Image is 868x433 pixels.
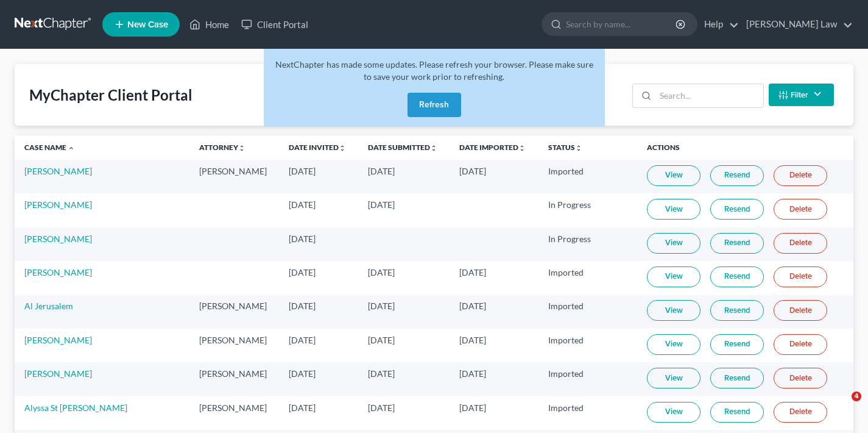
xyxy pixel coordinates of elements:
a: Statusunfold_more [548,143,582,152]
input: Search by name... [566,13,677,35]
button: Refresh [408,93,461,117]
a: Date Importedunfold_more [459,143,526,152]
a: Date Submittedunfold_more [368,143,437,152]
td: [PERSON_NAME] [189,362,279,396]
a: Delete [774,334,827,355]
a: Resend [710,368,764,388]
a: Home [183,13,235,35]
span: [DATE] [289,166,316,176]
span: New Case [127,20,168,29]
a: Delete [774,233,827,254]
th: Actions [637,135,853,160]
a: Client Portal [235,13,314,35]
span: [DATE] [368,301,395,311]
span: [DATE] [459,301,486,311]
a: View [647,402,700,423]
a: Resend [710,402,764,423]
iframe: Intercom live chat [827,392,856,421]
td: Imported [538,396,638,430]
td: Imported [538,261,638,295]
span: [DATE] [368,403,395,413]
i: unfold_more [430,145,437,152]
span: [DATE] [368,368,395,379]
a: Delete [774,368,827,388]
span: 4 [852,392,861,401]
a: View [647,199,700,220]
a: Delete [774,199,827,220]
a: Al Jerusalem [24,301,73,311]
td: [PERSON_NAME] [189,329,279,362]
span: [DATE] [289,199,316,210]
i: unfold_more [339,145,346,152]
span: [DATE] [289,335,316,345]
span: [DATE] [459,335,486,345]
td: [PERSON_NAME] [189,295,279,329]
a: View [647,233,700,254]
td: In Progress [538,193,638,227]
a: Resend [710,267,764,287]
td: Imported [538,295,638,329]
input: Search... [655,84,763,107]
span: [DATE] [368,335,395,345]
a: Resend [710,300,764,321]
i: unfold_more [575,145,582,152]
span: [DATE] [459,368,486,379]
span: [DATE] [289,301,316,311]
a: Date Invitedunfold_more [289,143,346,152]
td: Imported [538,362,638,396]
a: View [647,267,700,287]
a: Resend [710,165,764,186]
span: [DATE] [368,166,395,176]
a: Resend [710,334,764,355]
a: View [647,300,700,321]
a: [PERSON_NAME] [24,166,92,176]
td: Imported [538,329,638,362]
i: unfold_more [238,145,245,152]
span: [DATE] [289,234,316,244]
td: In Progress [538,227,638,261]
a: Delete [774,267,827,287]
a: Resend [710,233,764,254]
a: View [647,334,700,355]
a: View [647,165,700,186]
a: Help [698,13,739,35]
td: [PERSON_NAME] [189,396,279,430]
span: [DATE] [459,403,486,413]
td: Imported [538,160,638,193]
span: [DATE] [368,267,395,277]
a: Delete [774,402,827,423]
a: Delete [774,300,827,321]
span: [DATE] [289,368,316,379]
a: [PERSON_NAME] [24,267,92,277]
span: NextChapter has made some updates. Please refresh your browser. Please make sure to save your wor... [275,59,593,82]
button: Filter [769,84,834,106]
a: Resend [710,199,764,220]
a: Delete [774,165,827,186]
span: [DATE] [289,267,316,277]
a: Attorneyunfold_more [199,143,245,152]
span: [DATE] [368,199,395,210]
a: View [647,368,700,388]
td: [PERSON_NAME] [189,160,279,193]
span: [DATE] [459,267,486,277]
a: Alyssa St [PERSON_NAME] [24,403,127,413]
a: [PERSON_NAME] [24,199,92,210]
div: MyChapter Client Portal [29,85,192,105]
i: expand_less [68,145,75,152]
a: [PERSON_NAME] Law [740,13,853,35]
a: [PERSON_NAME] [24,335,92,345]
a: [PERSON_NAME] [24,368,92,379]
span: [DATE] [289,403,316,413]
i: unfold_more [518,145,526,152]
span: [DATE] [459,166,486,176]
a: Case Name expand_less [24,143,75,152]
a: [PERSON_NAME] [24,234,92,244]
